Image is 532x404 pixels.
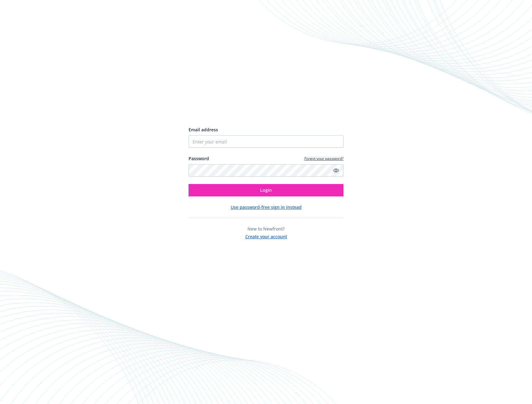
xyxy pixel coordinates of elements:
span: New to Newfront? [247,226,285,232]
button: Use password-free sign in instead [231,204,302,210]
a: Show password [332,167,340,174]
a: Forgot your password? [304,156,343,161]
input: Enter your email [189,135,343,148]
button: Create your account [245,232,287,240]
input: Enter your password [189,164,343,177]
span: Email address [189,127,218,133]
span: Login [260,187,272,193]
img: Newfront logo [189,104,247,115]
label: Password [189,155,209,162]
button: Login [189,184,343,196]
